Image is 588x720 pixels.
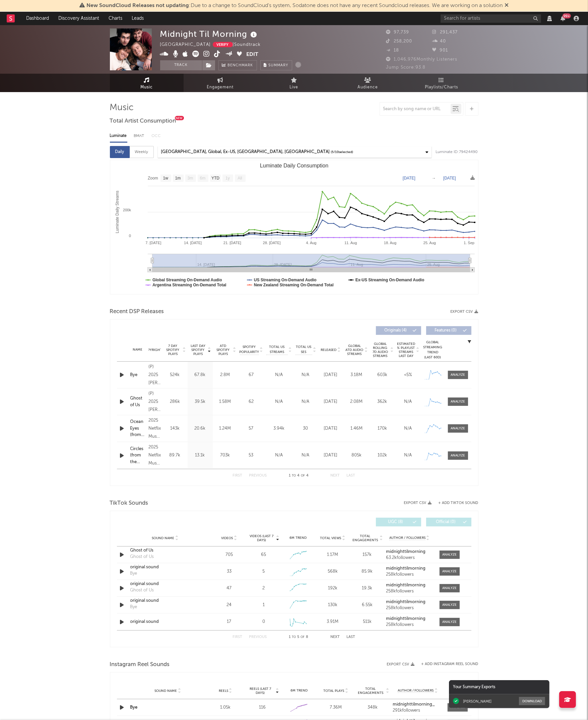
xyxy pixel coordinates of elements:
span: TikTok Sounds [110,499,148,507]
div: [DATE] [320,425,342,432]
text: → [432,176,436,181]
div: original sound [130,619,200,625]
div: [DATE] [320,399,342,405]
button: Originals(4) [376,326,421,335]
span: Released [321,348,337,352]
button: + Add Instagram Reel Sound [421,662,478,666]
span: Estimated % Playlist Streams Last Day [397,342,415,358]
span: Total Engagements [356,687,385,695]
div: 1.58M [214,399,236,405]
span: Reels (last 7 days) [246,687,275,695]
span: 1,046,976 Monthly Listeners [386,57,458,62]
a: Ocean Eyes (from the Netflix Series "Building The Band") - Live [130,419,145,438]
span: UGC ( 8 ) [380,520,411,524]
text: Ex-US Streaming On-Demand Audio [355,278,424,282]
div: 2.8M [214,372,236,378]
text: US Streaming On-Demand Audio [254,278,316,282]
button: First [233,635,243,639]
text: Luminate Daily Consumption [260,163,328,168]
text: All [238,176,242,181]
span: Total Views [320,536,341,540]
div: 192k [317,585,348,592]
span: Music [140,83,153,91]
strong: midnighttilmorning [386,566,426,571]
text: 200k [123,208,131,212]
strong: midnighttilmorning [386,583,426,587]
div: 3.91M [317,619,348,625]
a: Bye [130,372,145,378]
div: (P) 2025 [PERSON_NAME] Music Pty Ltd [148,363,161,387]
span: Videos (last 7 days) [248,534,275,542]
button: Export CSV [451,310,478,314]
span: Audience [357,83,378,91]
div: 568k [317,568,348,575]
a: original sound [130,581,200,587]
span: Author / Followers [398,689,434,693]
div: 2 [262,585,265,592]
div: 1.05k [209,704,242,711]
span: Originals ( 4 ) [380,329,411,333]
button: Summary [260,60,292,70]
div: 1.46M [345,425,368,432]
a: Circles (from the Netflix Series "Building the Band") - Live [130,446,145,465]
div: 1 5 8 [280,633,317,641]
div: 603k [371,372,394,378]
text: 7. [DATE] [145,241,161,245]
span: 97,739 [386,30,409,34]
div: 63.2k followers [386,556,433,560]
div: 0 [262,619,265,625]
div: 24 [214,602,245,608]
text: 25. Aug [423,241,436,245]
span: Playlists/Charts [425,83,458,91]
span: Total US SES [295,345,312,355]
strong: midnighttilmorning_ [393,702,435,707]
div: Ghost of Us [130,554,154,560]
input: Search for artists [441,14,541,23]
a: midnighttilmorning [386,617,433,621]
span: of [301,474,305,477]
div: New [175,116,184,120]
div: 2.08M [345,399,368,405]
div: [DATE] [320,452,342,459]
strong: midnighttilmorning [386,600,426,604]
button: Download [519,697,545,705]
button: Previous [249,635,267,639]
span: Spotify Popularity [239,345,259,355]
div: [GEOGRAPHIC_DATA], Global, Ex-US, [GEOGRAPHIC_DATA], [GEOGRAPHIC_DATA] [161,148,330,156]
span: Total Artist Consumption [110,117,176,125]
a: midnighttilmorning [386,566,433,571]
text: 1w [163,176,168,181]
span: 18 [386,48,399,53]
span: : Due to a change to SoundCloud's system, Sodatone does not have any recent Soundcloud releases. ... [86,3,503,8]
span: of [301,636,305,639]
div: 99 + [563,13,571,18]
span: Author / Followers [389,536,426,540]
text: 18. Aug [384,241,396,245]
text: Zoom [148,176,158,181]
text: [DATE] [443,176,456,181]
text: 6m [200,176,205,181]
div: Ghost of Us [130,395,145,408]
div: 511k [351,619,383,625]
span: to [292,636,296,639]
div: 7.36M [319,704,352,711]
div: 291k followers [393,708,443,713]
div: 30 [295,425,316,432]
div: <5% [397,372,419,378]
div: 258k followers [386,589,433,594]
a: Charts [104,12,127,25]
div: Midnight Til Morning [160,28,259,40]
div: 3.18M [345,372,368,378]
span: Videos [221,536,233,540]
div: 47 [214,585,245,592]
span: Total Engagements [351,534,379,542]
div: 65 [261,552,266,558]
a: Live [257,74,331,92]
div: Ghost of Us [130,587,154,594]
text: [DATE] [403,176,415,181]
span: Instagram Reel Sounds [110,661,170,669]
svg: Luminate Daily Consumption [110,160,478,294]
div: 3.94k [266,425,292,432]
text: Argentina Streaming On-Demand Total [152,283,226,287]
